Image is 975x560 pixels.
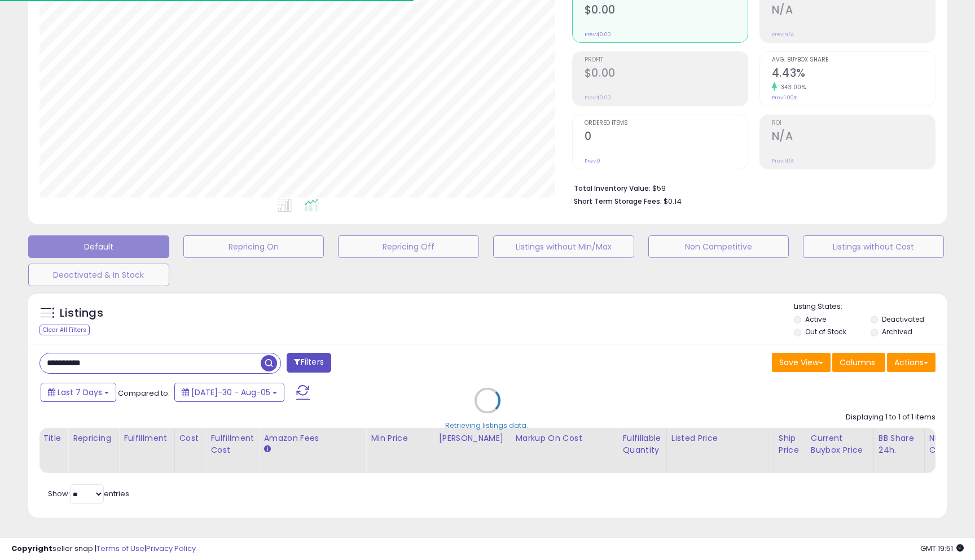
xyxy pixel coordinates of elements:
b: Short Term Storage Fees: [574,196,662,206]
span: Profit [585,57,748,63]
span: 2025-08-13 19:51 GMT [920,543,964,554]
h2: $0.00 [585,3,748,19]
small: Prev: $0.00 [585,94,611,101]
div: seller snap | | [11,544,196,554]
button: Deactivated & In Stock [28,264,169,286]
h2: 0 [585,130,748,145]
button: Non Competitive [648,235,789,258]
span: ROI [772,120,935,126]
h2: N/A [772,130,935,145]
button: Listings without Min/Max [493,235,634,258]
h2: N/A [772,3,935,19]
h2: $0.00 [585,67,748,82]
div: Retrieving listings data.. [445,420,530,430]
span: Avg. Buybox Share [772,57,935,63]
button: Repricing Off [338,235,479,258]
button: Default [28,235,169,258]
b: Total Inventory Value: [574,183,651,193]
h2: 4.43% [772,67,935,82]
small: Prev: 1.00% [772,94,797,101]
small: Prev: N/A [772,31,794,38]
span: $0.14 [664,196,682,207]
a: Terms of Use [96,543,144,554]
a: Privacy Policy [146,543,196,554]
strong: Copyright [11,543,52,554]
li: $59 [574,181,927,194]
span: Ordered Items [585,120,748,126]
button: Listings without Cost [803,235,944,258]
small: Prev: 0 [585,158,600,164]
button: Repricing On [183,235,324,258]
small: 343.00% [777,83,806,91]
small: Prev: N/A [772,158,794,164]
small: Prev: $0.00 [585,31,611,38]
